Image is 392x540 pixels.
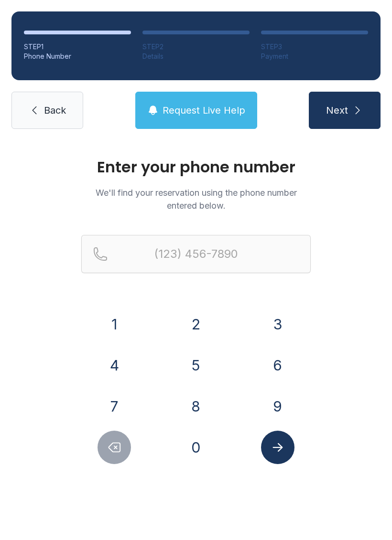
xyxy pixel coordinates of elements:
[179,390,213,423] button: 8
[142,42,250,52] div: STEP 2
[179,349,213,382] button: 5
[261,431,294,464] button: Submit lookup form
[179,431,213,464] button: 0
[261,390,294,423] button: 9
[81,235,311,273] input: Reservation phone number
[81,159,311,175] h1: Enter your phone number
[98,431,131,464] button: Delete number
[142,52,250,61] div: Details
[44,104,66,117] span: Back
[261,42,368,52] div: STEP 3
[179,307,213,341] button: 2
[81,186,311,212] p: We'll find your reservation using the phone number entered below.
[326,104,348,117] span: Next
[261,307,294,341] button: 3
[98,307,131,341] button: 1
[24,42,131,52] div: STEP 1
[163,104,245,117] span: Request Live Help
[98,390,131,423] button: 7
[24,52,131,61] div: Phone Number
[261,349,294,382] button: 6
[261,52,368,61] div: Payment
[98,349,131,382] button: 4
